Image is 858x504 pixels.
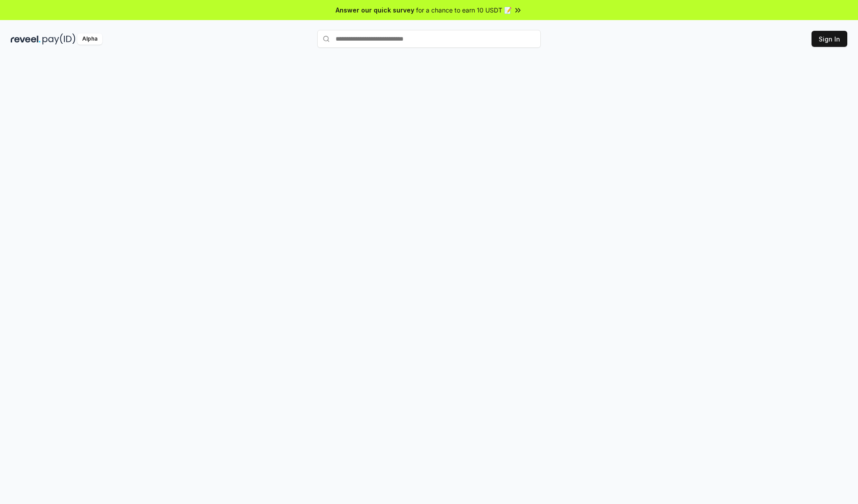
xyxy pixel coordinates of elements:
img: reveel_dark [11,33,41,45]
img: pay_id [42,33,76,45]
button: Sign In [812,31,847,47]
div: Alpha [77,33,102,45]
span: Answer our quick survey [336,5,414,15]
span: for a chance to earn 10 USDT 📝 [416,5,512,15]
